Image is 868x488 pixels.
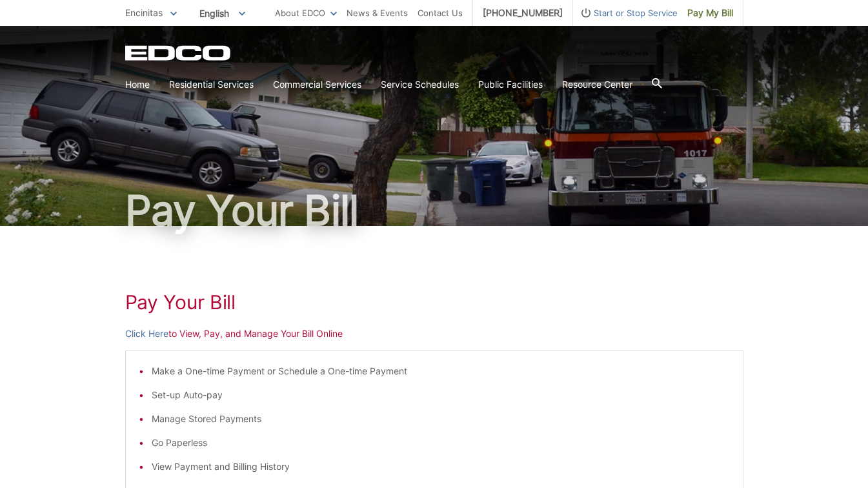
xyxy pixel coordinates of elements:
a: About EDCO [275,6,337,20]
span: English [190,3,255,24]
a: Commercial Services [273,77,361,92]
a: Home [125,77,150,92]
li: Go Paperless [152,436,730,450]
li: Set-up Auto-pay [152,388,730,402]
li: View Payment and Billing History [152,460,730,474]
li: Manage Stored Payments [152,412,730,426]
a: Service Schedules [381,77,459,92]
li: Make a One-time Payment or Schedule a One-time Payment [152,364,730,378]
a: EDCD logo. Return to the homepage. [125,45,232,61]
span: Encinitas [125,7,163,18]
a: Public Facilities [478,77,543,92]
h1: Pay Your Bill [125,190,743,231]
p: to View, Pay, and Manage Your Bill Online [125,327,743,341]
span: Pay My Bill [687,6,733,20]
a: Contact Us [418,6,463,20]
h1: Pay Your Bill [125,290,743,314]
a: News & Events [347,6,408,20]
a: Click Here [125,327,168,341]
a: Residential Services [169,77,254,92]
a: Resource Center [562,77,632,92]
